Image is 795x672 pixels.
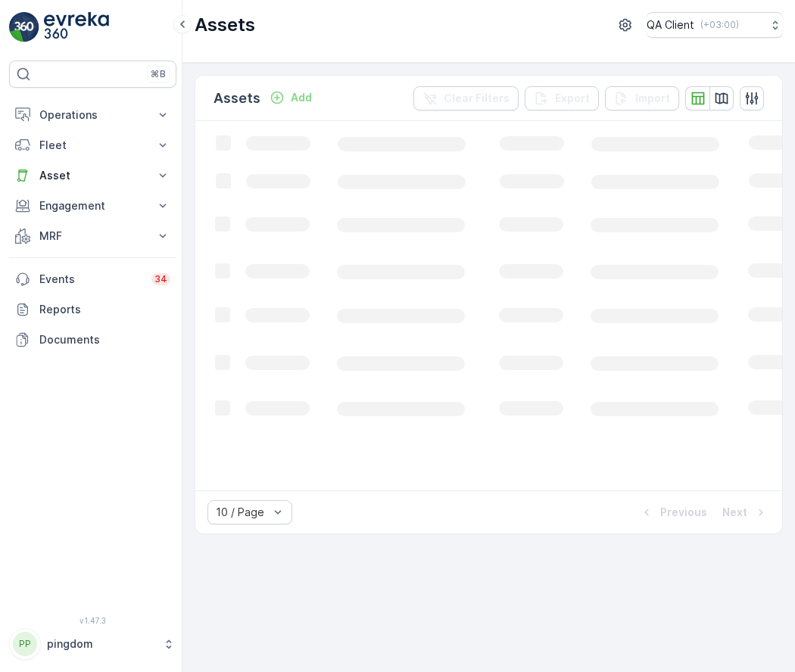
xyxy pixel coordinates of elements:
[39,168,146,183] p: Asset
[9,221,176,251] button: MRF
[700,19,739,31] p: ( +03:00 )
[525,86,599,110] button: Export
[9,100,176,130] button: Operations
[47,636,155,652] p: pingdom
[413,86,519,110] button: Clear Filters
[154,273,167,285] p: 34
[721,503,770,521] button: Next
[39,229,146,244] p: MRF
[9,160,176,191] button: Asset
[647,17,694,33] p: QA Client
[555,91,590,106] p: Export
[291,90,312,105] p: Add
[39,332,170,347] p: Documents
[9,12,39,42] img: logo
[635,91,670,106] p: Import
[9,294,176,325] a: Reports
[39,272,142,287] p: Events
[39,198,146,213] p: Engagement
[39,107,146,123] p: Operations
[39,138,146,153] p: Fleet
[263,89,318,107] button: Add
[195,13,255,37] p: Assets
[9,325,176,355] a: Documents
[660,505,707,520] p: Previous
[39,302,170,317] p: Reports
[722,505,747,520] p: Next
[9,264,176,294] a: Events34
[638,503,709,521] button: Previous
[647,12,783,38] button: QA Client(+03:00)
[13,632,37,656] div: PP
[605,86,679,110] button: Import
[444,91,510,106] p: Clear Filters
[44,12,109,42] img: logo_light-DOdMpM7g.png
[9,616,176,625] span: v 1.47.3
[151,68,166,80] p: ⌘B
[9,130,176,160] button: Fleet
[214,88,260,109] p: Assets
[9,628,176,660] button: PPpingdom
[9,191,176,221] button: Engagement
